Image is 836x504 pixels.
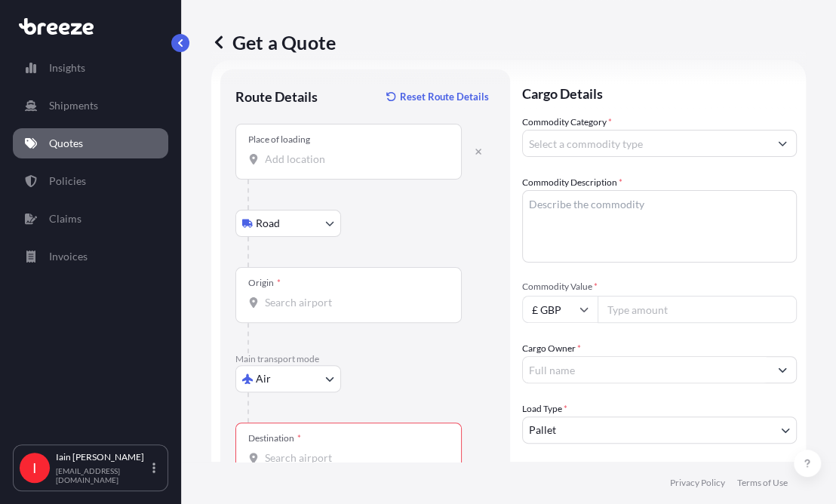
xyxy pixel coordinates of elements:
[522,115,612,130] label: Commodity Category
[265,295,443,310] input: Origin
[522,401,567,416] span: Load Type
[13,128,168,158] a: Quotes
[49,174,86,189] p: Policies
[598,296,797,323] input: Type amount
[769,130,796,157] button: Show suggestions
[522,69,797,115] p: Cargo Details
[523,356,769,383] input: Full name
[235,210,341,237] button: Select transport
[56,451,149,463] p: Iain [PERSON_NAME]
[256,371,271,386] span: Air
[379,85,495,109] button: Reset Route Details
[56,466,149,484] p: [EMAIL_ADDRESS][DOMAIN_NAME]
[235,353,495,365] p: Main transport mode
[522,281,797,293] span: Commodity Value
[49,211,81,226] p: Claims
[265,450,443,466] input: Destination
[49,249,88,264] p: Invoices
[49,136,83,151] p: Quotes
[235,365,341,392] button: Select transport
[235,88,318,106] p: Route Details
[13,91,168,121] a: Shipments
[523,130,769,157] input: Select a commodity type
[400,89,489,104] p: Reset Route Details
[32,460,37,475] span: I
[13,204,168,234] a: Claims
[256,216,280,231] span: Road
[522,175,622,190] label: Commodity Description
[737,477,788,489] a: Terms of Use
[265,152,443,167] input: Place of loading
[49,98,98,113] p: Shipments
[522,341,581,356] label: Cargo Owner
[49,60,85,75] p: Insights
[248,134,310,146] div: Place of loading
[248,432,301,444] div: Destination
[13,53,168,83] a: Insights
[13,166,168,196] a: Policies
[248,277,281,289] div: Origin
[13,241,168,272] a: Invoices
[211,30,336,54] p: Get a Quote
[529,423,556,438] span: Pallet
[522,416,797,444] button: Pallet
[670,477,725,489] a: Privacy Policy
[769,356,796,383] button: Show suggestions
